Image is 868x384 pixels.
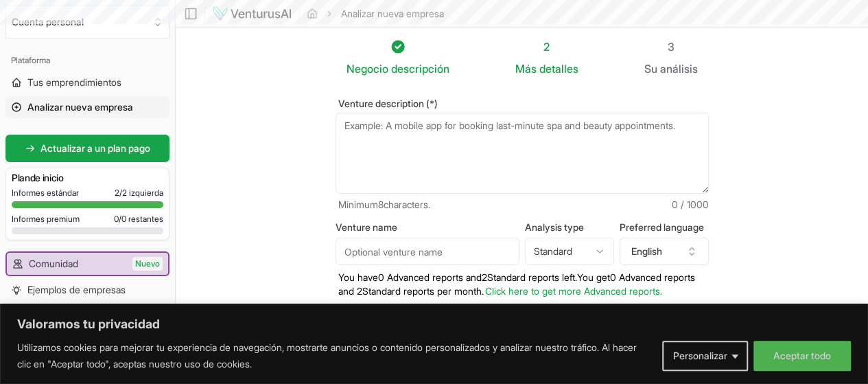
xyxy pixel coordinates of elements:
font: Negocio [347,62,388,76]
label: Venture description (*) [336,99,709,109]
button: Aceptar todo [753,341,851,371]
a: Analizar nueva empresa [5,96,169,118]
font: Plan [12,172,30,183]
p: You have 0 Advanced reports and 2 Standard reports left. Y ou get 0 Advanced reports and 2 Standa... [336,271,709,298]
font: Aceptar todo [773,350,831,361]
font: análisis [660,62,698,76]
span: Minimum 8 characters. [338,198,430,212]
label: Venture name [336,223,519,232]
font: 3 [668,40,675,54]
font: 2 [115,188,119,198]
font: izquierda [129,188,163,198]
font: Nuevo [135,258,160,269]
label: Analysis type [525,223,614,232]
font: Más [515,62,537,76]
font: Ejemplos de empresas [27,284,126,295]
font: Comunidad [29,258,78,269]
font: Informes estándar [12,188,79,198]
button: English [620,238,709,265]
font: restantes [128,214,163,224]
font: 0 [114,214,119,224]
button: Personalizar [662,341,748,371]
font: / [119,214,121,224]
font: Tus emprendimientos [27,76,121,88]
a: Ejemplos de empresas [5,279,169,301]
font: Personalizar [673,350,727,361]
font: 2 [122,188,127,198]
label: Preferred language [620,223,709,232]
a: Tus emprendimientos [5,71,169,93]
font: Plataforma [11,55,50,65]
font: 0 [121,214,126,224]
font: Actualizar a un plan pago [40,142,150,154]
font: Utilizamos cookies para mejorar tu experiencia de navegación, mostrarte anuncios o contenido pers... [17,341,637,370]
font: Su [644,62,657,76]
font: 2 [543,40,550,54]
font: / [119,188,122,198]
font: Valoramos tu privacidad [17,317,160,331]
font: de inicio [30,172,64,183]
a: Click here to get more Advanced reports. [485,285,662,297]
a: Actualizar a un plan pago [5,135,169,162]
span: 0 / 1000 [672,198,709,212]
font: Informes premium [12,214,80,224]
input: Optional venture name [336,238,519,265]
font: detalles [539,62,578,76]
a: ComunidadNuevo [7,253,168,275]
font: descripción [391,62,449,76]
font: Analizar nueva empresa [27,101,133,113]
